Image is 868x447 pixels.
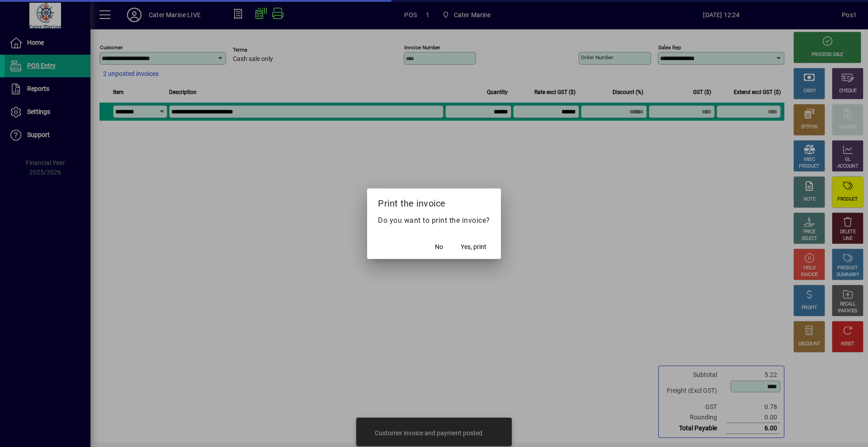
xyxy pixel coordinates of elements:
[461,242,486,252] span: Yes, print
[378,215,490,226] p: Do you want to print the invoice?
[457,239,490,255] button: Yes, print
[425,239,453,255] button: No
[435,242,443,252] span: No
[367,188,501,215] h2: Print the invoice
